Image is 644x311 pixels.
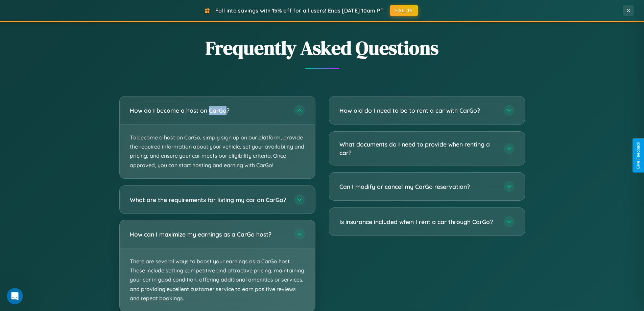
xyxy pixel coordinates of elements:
[636,142,641,169] div: Give Feedback
[339,140,497,157] h3: What documents do I need to provide when renting a car?
[390,5,418,16] button: FALL15
[130,106,287,115] h3: How do I become a host on CarGo?
[339,106,497,115] h3: How old do I need to be to rent a car with CarGo?
[130,195,287,204] h3: What are the requirements for listing my car on CarGo?
[130,230,287,238] h3: How can I maximize my earnings as a CarGo host?
[7,288,23,304] iframe: Intercom live chat
[339,182,497,191] h3: Can I modify or cancel my CarGo reservation?
[339,218,497,226] h3: Is insurance included when I rent a car through CarGo?
[119,35,525,61] h2: Frequently Asked Questions
[215,7,385,14] span: Fall into savings with 15% off for all users! Ends [DATE] 10am PT.
[120,125,315,178] p: To become a host on CarGo, simply sign up on our platform, provide the required information about...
